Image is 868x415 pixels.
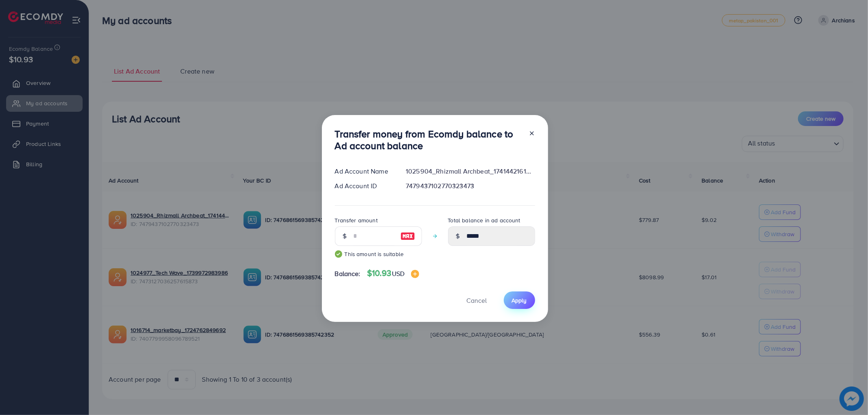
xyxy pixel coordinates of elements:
label: Transfer amount [335,216,378,224]
span: Apply [512,296,527,304]
small: This amount is suitable [335,250,422,258]
div: Ad Account ID [328,181,400,191]
span: Balance: [335,269,361,278]
img: image [400,231,415,241]
span: Cancel [467,296,487,305]
button: Cancel [457,291,497,309]
label: Total balance in ad account [448,216,520,224]
div: 1025904_Rhizmall Archbeat_1741442161001 [399,167,541,176]
h4: $10.93 [367,268,419,278]
h3: Transfer money from Ecomdy balance to Ad account balance [335,128,522,152]
button: Apply [504,291,535,309]
img: guide [335,250,342,258]
div: Ad Account Name [328,167,400,176]
div: 7479437102770323473 [399,181,541,191]
img: image [411,270,419,278]
span: USD [392,269,404,278]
